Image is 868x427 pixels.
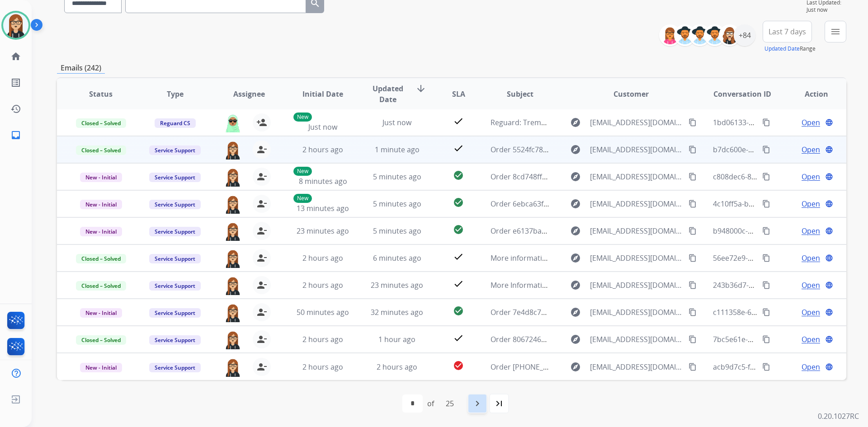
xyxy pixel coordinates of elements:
span: 5 minutes ago [373,199,421,209]
span: [EMAIL_ADDRESS][DOMAIN_NAME] [590,144,683,155]
mat-icon: content_copy [689,308,697,316]
span: Service Support [149,335,201,345]
span: Closed – Solved [76,145,126,155]
mat-icon: arrow_downward [415,83,426,94]
mat-icon: explore [570,334,581,345]
mat-icon: menu [830,26,841,37]
img: agent-avatar [224,276,242,295]
mat-icon: explore [570,171,581,182]
span: 1 hour ago [378,334,415,344]
mat-icon: check_circle [453,224,464,235]
mat-icon: content_copy [762,173,770,181]
span: Order [PHONE_NUMBER] [491,362,576,372]
span: 2 hours ago [302,253,343,263]
span: Open [802,171,820,182]
span: Range [764,45,816,52]
span: [EMAIL_ADDRESS][DOMAIN_NAME] [590,307,683,318]
span: 23 minutes ago [297,226,349,236]
button: Last 7 days [763,21,812,42]
mat-icon: navigate_next [472,398,483,409]
span: Just now [382,117,411,127]
mat-icon: content_copy [689,200,697,208]
span: New - Initial [80,200,122,209]
span: acb9d7c5-f760-4274-b693-f3134d75648f [713,362,848,372]
img: agent-avatar [224,141,242,160]
mat-icon: explore [570,144,581,155]
span: Open [802,307,820,318]
span: Service Support [149,308,201,318]
span: [EMAIL_ADDRESS][DOMAIN_NAME] [590,334,683,345]
span: 2 hours ago [377,362,417,372]
mat-icon: check [453,333,464,343]
mat-icon: person_remove [256,334,267,345]
mat-icon: content_copy [762,118,770,127]
p: 0.20.1027RC [818,411,859,422]
mat-icon: last_page [494,398,505,409]
span: New - Initial [80,308,122,318]
mat-icon: home [10,51,21,62]
span: Closed – Solved [76,118,126,128]
span: 243b36d7-8c50-4712-96d3-ddc56626cb6d [713,280,854,290]
mat-icon: check_circle [453,360,464,371]
span: 7bc5e61e-7523-404e-97c7-411e6378364d [713,334,852,344]
mat-icon: language [825,335,833,343]
mat-icon: language [825,200,833,208]
mat-icon: check [453,116,464,127]
mat-icon: language [825,118,833,127]
mat-icon: content_copy [762,335,770,343]
span: Just now [807,6,846,14]
span: Initial Date [302,89,343,99]
span: 8 minutes ago [299,176,347,186]
span: 4c10ff5a-bb26-42cd-985b-1637898b216d [713,199,851,209]
span: Service Support [149,254,201,263]
mat-icon: check_circle [453,305,464,316]
mat-icon: person_remove [256,171,267,182]
span: Closed – Solved [76,281,126,291]
mat-icon: content_copy [689,335,697,343]
mat-icon: person_remove [256,225,267,236]
mat-icon: content_copy [689,281,697,289]
mat-icon: language [825,363,833,371]
mat-icon: content_copy [689,145,697,154]
span: Service Support [149,281,201,291]
span: Customer [613,89,649,99]
mat-icon: content_copy [689,254,697,262]
p: New [293,194,312,203]
mat-icon: person_remove [256,198,267,209]
p: New [293,113,312,122]
div: 25 [439,394,461,413]
mat-icon: language [825,173,833,181]
mat-icon: person_remove [256,144,267,155]
span: [EMAIL_ADDRESS][DOMAIN_NAME] [590,198,683,209]
mat-icon: inbox [10,130,21,141]
span: Open [802,334,820,345]
span: Assignee [233,89,265,99]
mat-icon: content_copy [689,118,697,127]
span: 56ee72e9-b287-477e-a164-500cba898ae3 [713,253,853,263]
span: Order 5524fc78-0d01-4a1d-b169-686b49b9cf7a [491,145,650,155]
mat-icon: explore [570,225,581,236]
span: SLA [452,89,465,99]
span: Updated Date [368,83,409,105]
div: of [427,398,434,409]
mat-icon: check [453,278,464,289]
span: Open [802,361,820,372]
span: 1 minute ago [375,145,420,155]
span: [EMAIL_ADDRESS][DOMAIN_NAME] [590,280,683,291]
span: 13 minutes ago [297,203,349,213]
span: 5 minutes ago [373,226,421,236]
th: Action [772,78,846,110]
span: Open [802,144,820,155]
p: New [293,167,312,176]
span: More Information Needed: 7085829660 [491,280,624,290]
mat-icon: content_copy [762,145,770,154]
span: Status [89,89,113,99]
span: 1bd06133-d629-4d84-9a54-c5a67482d557 [713,117,854,127]
span: b948000c-84ca-4630-b330-bff886477e74 [713,226,849,236]
mat-icon: check_circle [453,170,464,181]
img: agent-avatar [224,330,242,349]
mat-icon: explore [570,253,581,263]
span: 2 hours ago [302,145,343,155]
span: Service Support [149,227,201,236]
span: Last 7 days [769,30,806,33]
